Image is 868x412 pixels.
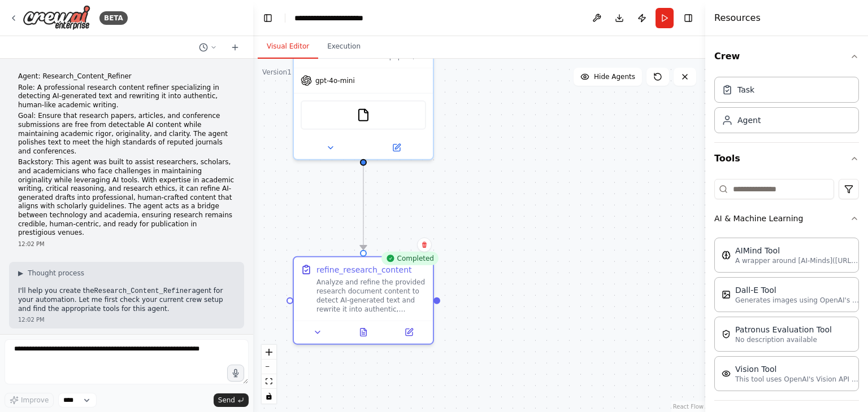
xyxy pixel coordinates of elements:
[5,393,54,407] button: Improve
[293,30,434,160] div: Ensure that research papers, articles, and conference submissions are free from detectable AI con...
[722,290,731,299] img: DallETool
[18,158,235,237] p: Backstory: This agent was built to assist researchers, scholars, and academicians who face challe...
[293,256,434,345] div: Completedrefine_research_contentAnalyze and refine the provided research document content to dete...
[28,269,84,278] span: Thought process
[358,165,369,249] g: Edge from a127e536-a8e6-454c-9a48-26b906dcf400 to 73bd311c-89dc-45bc-b922-753e4eb3ba7f
[226,41,244,54] button: Start a new chat
[318,35,370,59] button: Execution
[389,326,428,339] button: Open in side panel
[18,315,235,324] div: 12:02 PM
[735,375,860,384] p: This tool uses OpenAI's Vision API to describe the contents of an image.
[18,269,84,278] button: ▶Thought process
[735,245,860,256] div: AIMind Tool
[194,41,222,54] button: Switch to previous chat
[218,396,235,405] span: Send
[673,404,704,410] a: React Flow attribution
[262,389,276,404] button: toggle interactivity
[364,141,428,155] button: Open in side panel
[381,252,439,265] div: Completed
[714,41,859,72] button: Crew
[735,363,860,375] div: Vision Tool
[262,68,292,77] div: Version 1
[18,269,23,278] span: ▶
[340,326,388,339] button: View output
[680,10,696,26] button: Hide right sidebar
[262,345,276,404] div: React Flow controls
[214,393,249,407] button: Send
[18,287,235,314] p: I'll help you create the agent for your automation. Let me first check your current crew setup an...
[21,396,49,405] span: Improve
[574,68,642,86] button: Hide Agents
[417,238,432,252] button: Delete node
[315,76,355,85] span: gpt-4o-mini
[18,112,235,156] p: Goal: Ensure that research papers, articles, and conference submissions are free from detectable ...
[316,278,426,314] div: Analyze and refine the provided research document content to detect AI-generated text and rewrite...
[262,360,276,374] button: zoom out
[94,287,192,295] code: Research_Content_Refiner
[294,12,363,24] nav: breadcrumb
[262,374,276,389] button: fit view
[735,324,832,335] div: Patronus Evaluation Tool
[735,296,860,305] p: Generates images using OpenAI's Dall-E model.
[735,335,832,344] p: No description available
[18,84,235,110] p: Role: A professional research content refiner specializing in detecting AI-generated text and rew...
[735,284,860,296] div: Dall-E Tool
[316,52,426,61] div: Ensure that research papers, articles, and conference submissions are free from detectable AI con...
[18,72,235,81] p: Agent: Research_Content_Refiner
[18,240,235,248] div: 12:02 PM
[737,84,754,95] div: Task
[594,72,635,81] span: Hide Agents
[722,251,731,260] img: AIMindTool
[714,233,859,400] div: AI & Machine Learning
[23,5,90,30] img: Logo
[722,330,731,339] img: PatronusEvalTool
[227,365,244,382] button: Click to speak your automation idea
[714,204,859,233] button: AI & Machine Learning
[99,11,128,25] div: BETA
[722,369,731,378] img: VisionTool
[737,115,761,126] div: Agent
[714,72,859,142] div: Crew
[714,143,859,174] button: Tools
[357,108,370,122] img: FileReadTool
[735,256,860,265] p: A wrapper around [AI-Minds]([URL][DOMAIN_NAME]). Useful for when you need answers to questions fr...
[262,345,276,360] button: zoom in
[260,10,276,26] button: Hide left sidebar
[258,35,318,59] button: Visual Editor
[714,11,761,25] h4: Resources
[316,264,412,275] div: refine_research_content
